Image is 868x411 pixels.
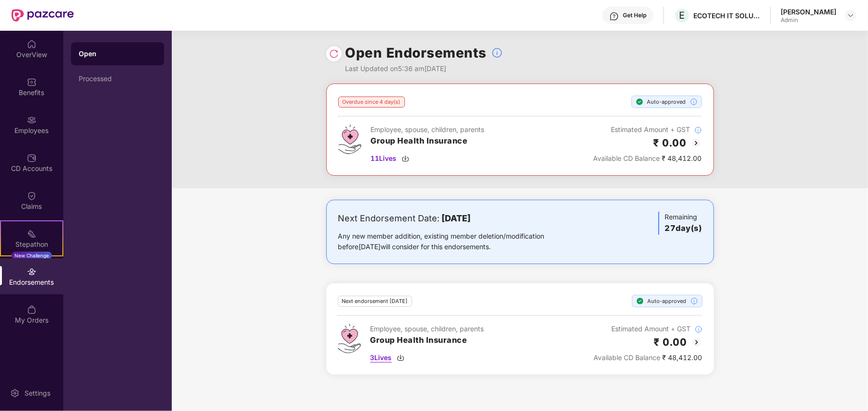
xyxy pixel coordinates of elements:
span: Available CD Balance [594,353,661,362]
div: Admin [781,16,836,24]
img: svg+xml;base64,PHN2ZyBpZD0iSGVscC0zMngzMiIgeG1sbnM9Imh0dHA6Ly93d3cudzMub3JnLzIwMDAvc3ZnIiB3aWR0aD... [609,12,619,21]
div: New Challenge [12,252,52,259]
div: [PERSON_NAME] [781,7,836,16]
img: svg+xml;base64,PHN2ZyBpZD0iQ0RfQWNjb3VudHMiIGRhdGEtbmFtZT0iQ0QgQWNjb3VudHMiIHhtbG5zPSJodHRwOi8vd3... [27,153,36,163]
img: svg+xml;base64,PHN2ZyB4bWxucz0iaHR0cDovL3d3dy53My5vcmcvMjAwMC9zdmciIHdpZHRoPSI0Ny43MTQiIGhlaWdodD... [338,324,361,353]
img: svg+xml;base64,PHN2ZyBpZD0iRG93bmxvYWQtMzJ4MzIiIHhtbG5zPSJodHRwOi8vd3d3LnczLm9yZy8yMDAwL3N2ZyIgd2... [402,155,409,162]
h3: Group Health Insurance [370,334,484,347]
div: ECOTECH IT SOLUTIONS PRIVATE LIMITED [693,11,761,20]
h2: ₹ 0.00 [654,334,687,350]
img: svg+xml;base64,PHN2ZyBpZD0iRW1wbG95ZWVzIiB4bWxucz0iaHR0cDovL3d3dy53My5vcmcvMjAwMC9zdmciIHdpZHRoPS... [27,115,36,125]
div: Open [79,49,156,59]
img: svg+xml;base64,PHN2ZyBpZD0iSW5mb18tXzMyeDMyIiBkYXRhLW5hbWU9IkluZm8gLSAzMngzMiIgeG1sbnM9Imh0dHA6Ly... [694,126,702,134]
h3: 27 day(s) [665,222,702,235]
div: Any new member addition, existing member deletion/modification before [DATE] will consider for th... [338,231,575,252]
span: 3 Lives [370,352,392,363]
b: [DATE] [442,213,471,223]
img: svg+xml;base64,PHN2ZyBpZD0iUmVsb2FkLTMyeDMyIiB4bWxucz0iaHR0cDovL3d3dy53My5vcmcvMjAwMC9zdmciIHdpZH... [329,49,339,59]
img: svg+xml;base64,PHN2ZyB4bWxucz0iaHR0cDovL3d3dy53My5vcmcvMjAwMC9zdmciIHdpZHRoPSI0Ny43MTQiIGhlaWdodD... [338,124,361,154]
img: svg+xml;base64,PHN2ZyBpZD0iQmFjay0yMHgyMCIgeG1sbnM9Imh0dHA6Ly93d3cudzMub3JnLzIwMDAvc3ZnIiB3aWR0aD... [690,137,702,149]
div: ₹ 48,412.00 [594,153,702,164]
h2: ₹ 0.00 [654,135,687,151]
div: ₹ 48,412.00 [594,352,702,363]
img: svg+xml;base64,PHN2ZyBpZD0iRW5kb3JzZW1lbnRzIiB4bWxucz0iaHR0cDovL3d3dy53My5vcmcvMjAwMC9zdmciIHdpZH... [27,267,36,277]
div: Employee, spouse, children, parents [370,324,484,334]
img: svg+xml;base64,PHN2ZyBpZD0iTXlfT3JkZXJzIiBkYXRhLW5hbWU9Ik15IE9yZGVycyIgeG1sbnM9Imh0dHA6Ly93d3cudz... [27,305,36,314]
img: svg+xml;base64,PHN2ZyBpZD0iU3RlcC1Eb25lLTE2eDE2IiB4bWxucz0iaHR0cDovL3d3dy53My5vcmcvMjAwMC9zdmciIH... [636,297,644,305]
div: Settings [22,388,53,398]
div: Employee, spouse, children, parents [371,124,485,135]
div: Last Updated on 5:36 am[DATE] [345,63,503,74]
div: Get Help [623,12,646,19]
img: svg+xml;base64,PHN2ZyBpZD0iSW5mb18tXzMyeDMyIiBkYXRhLW5hbWU9IkluZm8gLSAzMngzMiIgeG1sbnM9Imh0dHA6Ly... [690,297,698,305]
h3: Group Health Insurance [371,135,485,147]
img: svg+xml;base64,PHN2ZyBpZD0iQ2xhaW0iIHhtbG5zPSJodHRwOi8vd3d3LnczLm9yZy8yMDAwL3N2ZyIgd2lkdGg9IjIwIi... [27,191,36,201]
div: Processed [79,75,156,83]
img: svg+xml;base64,PHN2ZyBpZD0iU3RlcC1Eb25lLTE2eDE2IiB4bWxucz0iaHR0cDovL3d3dy53My5vcmcvMjAwMC9zdmciIH... [636,98,643,106]
div: Next endorsement [DATE] [338,296,412,307]
div: Remaining [658,212,702,235]
img: svg+xml;base64,PHN2ZyB4bWxucz0iaHR0cDovL3d3dy53My5vcmcvMjAwMC9zdmciIHdpZHRoPSIyMSIgaGVpZ2h0PSIyMC... [27,229,36,239]
img: svg+xml;base64,PHN2ZyBpZD0iSW5mb18tXzMyeDMyIiBkYXRhLW5hbWU9IkluZm8gLSAzMngzMiIgeG1sbnM9Imh0dHA6Ly... [695,326,702,333]
div: Auto-approved [631,96,702,108]
img: New Pazcare Logo [12,9,74,22]
h1: Open Endorsements [345,42,487,63]
img: svg+xml;base64,PHN2ZyBpZD0iSW5mb18tXzMyeDMyIiBkYXRhLW5hbWU9IkluZm8gLSAzMngzMiIgeG1sbnM9Imh0dHA6Ly... [690,98,698,106]
div: Next Endorsement Date: [338,212,575,225]
div: Stepathon [1,240,62,249]
img: svg+xml;base64,PHN2ZyBpZD0iQmFjay0yMHgyMCIgeG1sbnM9Imh0dHA6Ly93d3cudzMub3JnLzIwMDAvc3ZnIiB3aWR0aD... [691,337,702,348]
img: svg+xml;base64,PHN2ZyBpZD0iRG93bmxvYWQtMzJ4MzIiIHhtbG5zPSJodHRwOi8vd3d3LnczLm9yZy8yMDAwL3N2ZyIgd2... [397,354,404,362]
img: svg+xml;base64,PHN2ZyBpZD0iU2V0dGluZy0yMHgyMCIgeG1sbnM9Imh0dHA6Ly93d3cudzMub3JnLzIwMDAvc3ZnIiB3aW... [10,388,20,398]
img: svg+xml;base64,PHN2ZyBpZD0iSW5mb18tXzMyeDMyIiBkYXRhLW5hbWU9IkluZm8gLSAzMngzMiIgeG1sbnM9Imh0dHA6Ly... [491,47,503,59]
img: svg+xml;base64,PHN2ZyBpZD0iRHJvcGRvd24tMzJ4MzIiIHhtbG5zPSJodHRwOi8vd3d3LnczLm9yZy8yMDAwL3N2ZyIgd2... [847,12,855,19]
img: svg+xml;base64,PHN2ZyBpZD0iQmVuZWZpdHMiIHhtbG5zPSJodHRwOi8vd3d3LnczLm9yZy8yMDAwL3N2ZyIgd2lkdGg9Ij... [27,77,36,87]
div: Overdue since 4 day(s) [338,97,405,108]
div: Auto-approved [632,295,702,307]
span: Available CD Balance [594,154,660,162]
span: 11 Lives [371,153,397,164]
div: Estimated Amount + GST [594,124,702,135]
div: Estimated Amount + GST [594,324,702,334]
span: E [679,10,685,21]
img: svg+xml;base64,PHN2ZyBpZD0iSG9tZSIgeG1sbnM9Imh0dHA6Ly93d3cudzMub3JnLzIwMDAvc3ZnIiB3aWR0aD0iMjAiIG... [27,39,36,49]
